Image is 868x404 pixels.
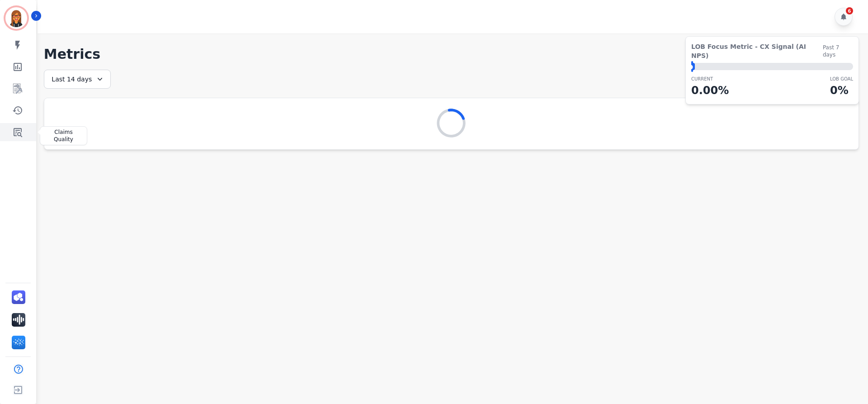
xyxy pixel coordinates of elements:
p: LOB Goal [830,76,853,82]
div: 6 [846,7,853,14]
span: Past 7 days [823,44,853,58]
p: 0 % [830,82,853,99]
p: 0.00 % [691,82,729,99]
div: ⬤ [691,63,695,70]
img: Bordered avatar [5,7,27,29]
h1: Metrics [44,46,859,62]
span: LOB Focus Metric - CX Signal (AI NPS) [691,42,823,60]
div: Last 14 days [44,70,111,89]
p: CURRENT [691,76,729,82]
